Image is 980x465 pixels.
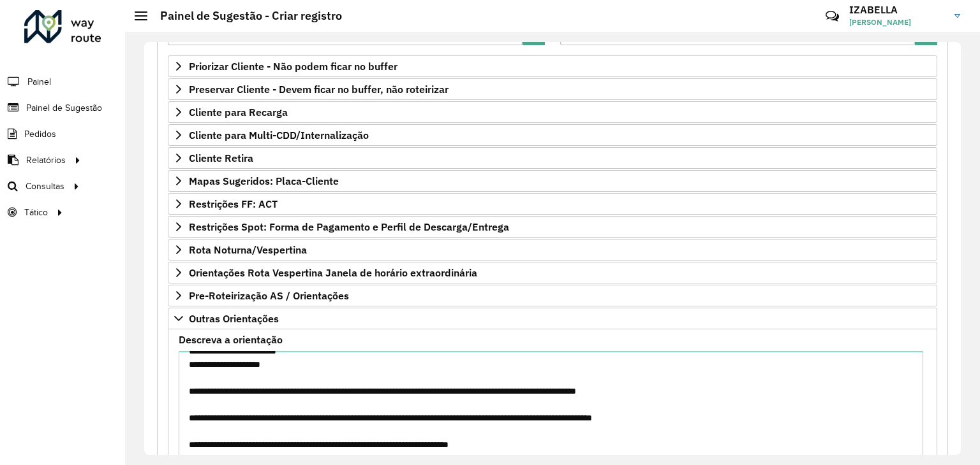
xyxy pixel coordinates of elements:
[168,55,937,77] a: Priorizar Cliente - Não podem ficar no buffer
[26,180,64,193] span: Consultas
[168,308,937,329] a: Outras Orientações
[849,4,945,16] h3: IZABELLA
[27,75,51,89] span: Painel
[168,239,937,261] a: Rota Noturna/Vespertina
[168,78,937,100] a: Preservar Cliente - Devem ficar no buffer, não roteirizar
[189,84,449,94] span: Preservar Cliente - Devem ficar no buffer, não roteirizar
[179,332,283,347] label: Descreva a orientação
[189,199,278,209] span: Restrições FF: ACT
[849,17,945,28] span: [PERSON_NAME]
[24,127,56,141] span: Pedidos
[168,170,937,192] a: Mapas Sugeridos: Placa-Cliente
[168,285,937,306] a: Pre-Roteirização AS / Orientações
[24,206,48,219] span: Tático
[189,313,279,324] span: Outras Orientações
[189,153,253,163] span: Cliente Retira
[189,61,397,71] span: Priorizar Cliente - Não podem ficar no buffer
[168,216,937,238] a: Restrições Spot: Forma de Pagamento e Perfil de Descarga/Entrega
[189,222,509,232] span: Restrições Spot: Forma de Pagamento e Perfil de Descarga/Entrega
[189,245,307,255] span: Rota Noturna/Vespertina
[168,262,937,283] a: Orientações Rota Vespertina Janela de horário extraordinária
[168,147,937,169] a: Cliente Retira
[168,124,937,146] a: Cliente para Multi-CDD/Internalização
[168,193,937,215] a: Restrições FF: ACT
[147,9,342,23] h2: Painel de Sugestão - Criar registro
[26,101,102,115] span: Painel de Sugestão
[189,176,339,186] span: Mapas Sugeridos: Placa-Cliente
[189,107,288,117] span: Cliente para Recarga
[26,154,66,167] span: Relatórios
[189,268,477,278] span: Orientações Rota Vespertina Janela de horário extraordinária
[168,101,937,123] a: Cliente para Recarga
[189,290,349,301] span: Pre-Roteirização AS / Orientações
[189,130,369,140] span: Cliente para Multi-CDD/Internalização
[819,3,846,30] a: Contato Rápido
